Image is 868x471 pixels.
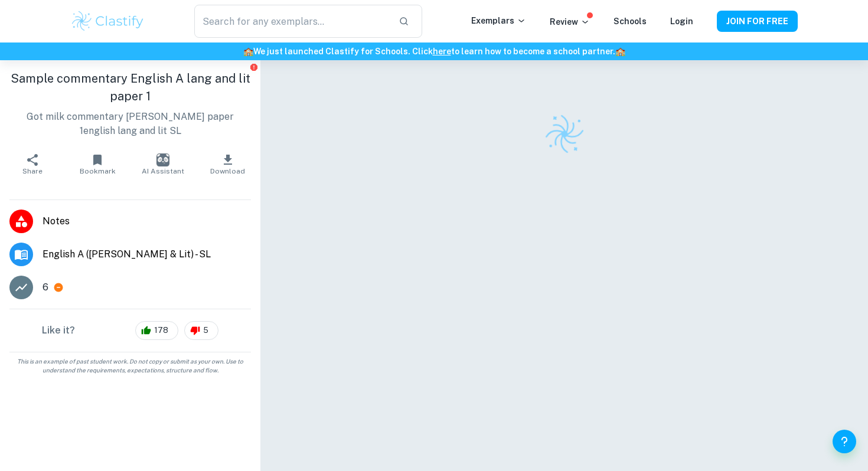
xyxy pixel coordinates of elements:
[22,167,43,175] span: Share
[717,11,798,32] button: JOIN FOR FREE
[194,5,389,38] input: Search for any exemplars...
[43,214,251,228] span: Notes
[42,323,75,338] h6: Like it?
[195,148,260,181] button: Download
[197,325,215,336] span: 5
[9,110,251,138] p: Got milk commentary [PERSON_NAME] paper 1english lang and lit SL
[130,148,195,181] button: AI Assistant
[550,15,590,28] p: Review
[210,167,245,175] span: Download
[615,47,625,56] span: 🏫
[43,247,251,261] span: English A ([PERSON_NAME] & Lit) - SL
[80,167,116,175] span: Bookmark
[65,148,130,181] button: Bookmark
[249,63,258,71] button: Report issue
[184,321,218,340] div: 5
[5,357,256,375] span: This is an example of past student work. Do not copy or submit as your own. Use to understand the...
[541,111,588,157] img: Clastify logo
[148,325,175,336] span: 178
[670,17,693,26] a: Login
[156,153,169,166] img: AI Assistant
[135,321,178,340] div: 178
[142,167,184,175] span: AI Assistant
[433,47,451,56] a: here
[43,280,48,295] p: 6
[614,17,647,26] a: Schools
[2,45,866,58] h6: We just launched Clastify for Schools. Click to learn how to become a school partner.
[471,14,526,27] p: Exemplars
[70,9,145,33] img: Clastify logo
[9,70,251,105] h1: Sample commentary English A lang and lit paper 1
[833,430,856,453] button: Help and Feedback
[243,47,253,56] span: 🏫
